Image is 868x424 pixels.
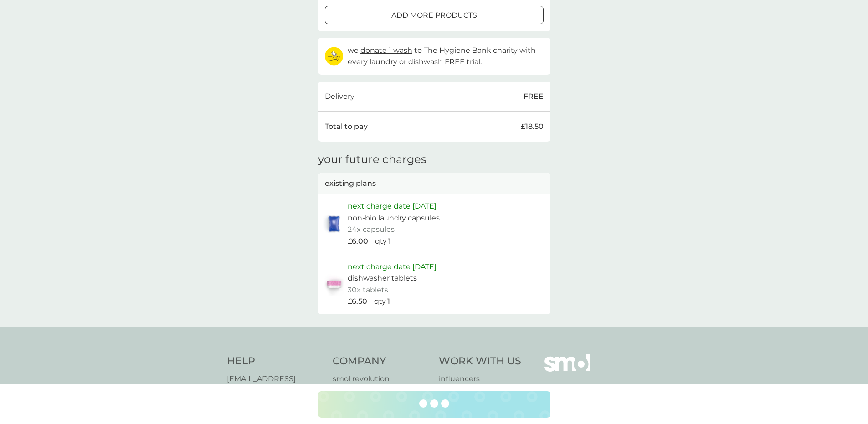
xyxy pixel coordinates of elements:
[375,235,387,247] p: qty
[348,200,437,212] p: next charge date [DATE]
[544,354,590,385] img: smol
[348,235,368,247] p: £6.00
[333,354,430,368] h4: Company
[360,46,412,55] span: donate 1 wash
[348,212,440,224] p: non-bio laundry capsules
[348,284,388,296] p: 30x tablets
[374,296,386,307] p: qty
[391,10,477,21] p: add more products
[439,373,521,385] a: influencers
[325,178,376,189] p: existing plans
[387,296,390,307] p: 1
[333,373,430,385] a: smol revolution
[348,45,544,68] p: we to The Hygiene Bank charity with every laundry or dishwash FREE trial.
[348,224,395,235] p: 24x capsules
[325,91,354,102] p: Delivery
[348,296,367,307] p: £6.50
[227,373,324,396] a: [EMAIL_ADDRESS][DOMAIN_NAME]
[325,121,368,133] p: Total to pay
[348,272,417,284] p: dishwasher tablets
[439,354,521,368] h4: Work With Us
[227,354,324,368] h4: Help
[348,261,437,273] p: next charge date [DATE]
[325,6,544,24] button: add more products
[524,91,544,102] p: FREE
[521,121,544,133] p: £18.50
[388,235,391,247] p: 1
[318,153,426,166] h3: your future charges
